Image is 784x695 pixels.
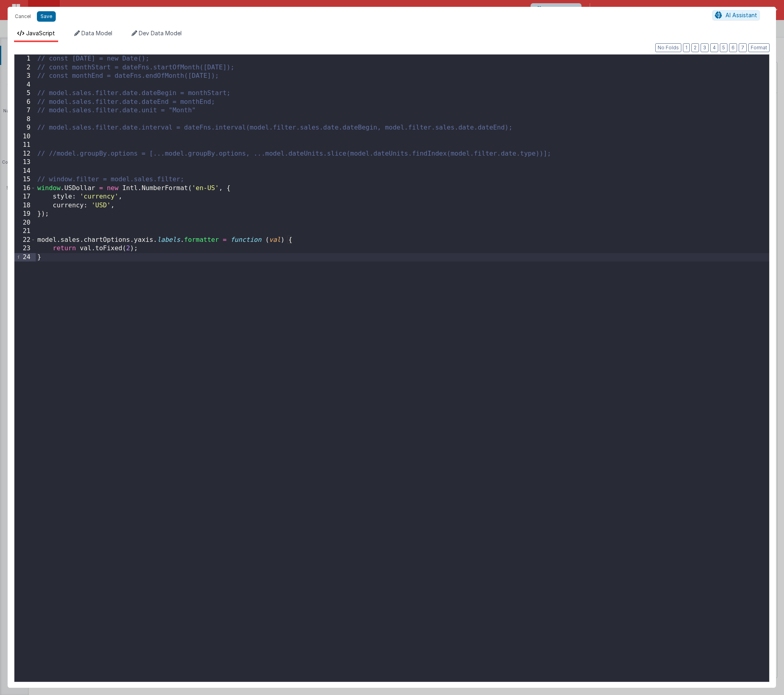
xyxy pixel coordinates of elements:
div: 24 [14,253,36,262]
button: 1 [683,43,690,52]
div: 4 [14,81,36,89]
div: 19 [14,210,36,219]
div: 14 [14,167,36,176]
span: JavaScript [26,30,55,36]
button: 3 [701,43,709,52]
button: Save [37,11,56,22]
div: 22 [14,236,36,245]
div: 15 [14,175,36,184]
div: 18 [14,201,36,210]
div: 6 [14,98,36,107]
button: No Folds [655,43,681,52]
div: 2 [14,63,36,72]
div: 13 [14,158,36,167]
div: 3 [14,72,36,81]
button: 4 [710,43,718,52]
div: 5 [14,89,36,98]
button: 2 [691,43,699,52]
button: 6 [729,43,737,52]
div: 23 [14,244,36,253]
div: 21 [14,227,36,236]
div: 10 [14,132,36,141]
div: 1 [14,55,36,63]
div: 8 [14,115,36,124]
button: 7 [739,43,747,52]
div: 17 [14,192,36,201]
span: AI Assistant [725,12,757,18]
div: 11 [14,141,36,150]
button: Format [748,43,770,52]
div: 7 [14,106,36,115]
div: 12 [14,150,36,158]
span: Dev Data Model [139,30,182,36]
button: Cancel [11,11,35,22]
div: 9 [14,124,36,132]
button: 5 [720,43,727,52]
button: AI Assistant [712,10,760,20]
span: Data Model [81,30,112,36]
div: 20 [14,219,36,227]
div: 16 [14,184,36,193]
